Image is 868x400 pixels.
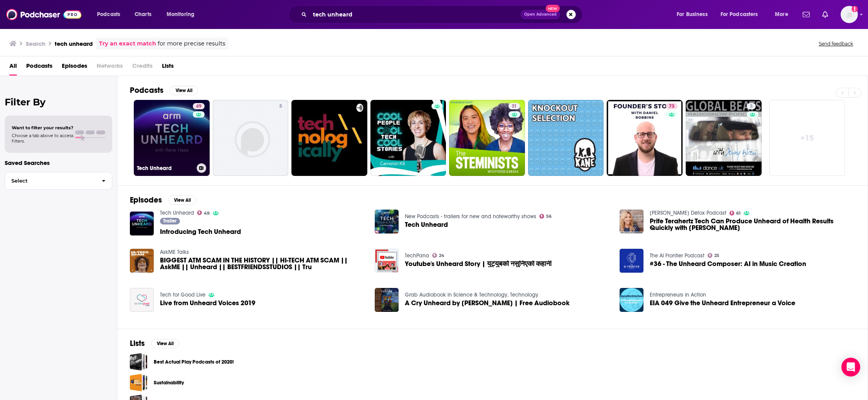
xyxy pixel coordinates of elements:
[62,60,87,76] a: Episodes
[26,60,52,76] span: Podcasts
[405,291,538,298] a: Grab Audiobook in Science & Technology, Technology
[650,218,855,231] span: Prife Terahertz Tech Can Produce Unheard of Health Results Quickly with [PERSON_NAME]
[160,257,365,270] a: BIGGEST ATM SCAM IN THE HISTORY || HI-TECH ATM SCAM || AskME || Unheard || BESTFRIENDSSTUDIOS || Tru
[279,103,282,110] span: 5
[137,165,194,172] h3: Tech Unheard
[841,6,858,23] img: User Profile
[650,291,706,298] a: Entrepreneurs in Action
[708,253,720,258] a: 25
[134,100,210,176] a: 49Tech Unheard
[620,249,643,273] img: #36 - The Unheard Composer: AI in Music Creation
[130,353,147,371] a: Best Actual Play Podcasts of 2020!
[650,300,795,306] a: EIA 049 Give the Unheard Entrepreneur a Voice
[160,210,194,216] a: Tech Unheard
[730,211,741,215] a: 61
[841,358,860,376] div: Open Intercom Messenger
[6,7,81,22] a: Podchaser - Follow, Share and Rate Podcasts
[714,254,719,257] span: 25
[521,10,560,19] button: Open AdvancedNew
[160,228,241,235] a: Introducing Tech Unheard
[539,214,552,219] a: 56
[97,60,123,76] span: Networks
[405,300,570,306] a: A Cry Unheard by James Lynch | Free Audiobook
[546,215,552,218] span: 56
[686,100,762,176] a: 3
[405,300,570,306] span: A Cry Unheard by [PERSON_NAME] | Free Audiobook
[650,218,855,231] a: Prife Terahertz Tech Can Produce Unheard of Health Results Quickly with Sherri Scott
[769,8,798,21] button: open menu
[9,60,17,76] span: All
[375,288,399,312] img: A Cry Unheard by James Lynch | Free Audiobook
[130,338,179,348] a: ListsView All
[819,8,831,21] a: Show notifications dropdown
[296,5,590,24] div: Search podcasts, credits, & more...
[5,159,112,167] p: Saved Searches
[130,338,145,348] h2: Lists
[5,178,95,183] span: Select
[130,374,147,391] a: Sustainability
[162,60,174,76] a: Lists
[130,249,154,273] img: BIGGEST ATM SCAM IN THE HISTORY || HI-TECH ATM SCAM || AskME || Unheard || BESTFRIENDSSTUDIOS || Tru
[405,261,552,267] a: Youtube's Unheard Story | युट्युबको नसुनिएको कहानी
[130,195,162,205] h2: Episodes
[769,100,845,176] a: +15
[546,5,560,12] span: New
[375,210,399,233] img: Tech Unheard
[650,261,806,267] a: #36 - The Unheard Composer: AI in Music Creation
[5,96,112,108] h2: Filter By
[669,103,674,110] span: 73
[99,39,156,48] a: Try an exact match
[163,219,176,223] span: Trailer
[671,8,717,21] button: open menu
[310,8,521,21] input: Search podcasts, credits, & more...
[97,9,120,20] span: Podcasts
[158,39,225,48] span: for more precise results
[512,103,517,110] span: 31
[620,288,643,312] img: EIA 049 Give the Unheard Entrepreneur a Voice
[161,8,205,21] button: open menu
[193,103,205,109] a: 49
[405,213,536,220] a: New Podcasts - trailers for new and noteworthy shows
[129,8,156,21] a: Charts
[439,254,444,257] span: 24
[509,103,520,109] a: 31
[132,60,153,76] span: Credits
[12,125,74,130] span: Want to filter your results?
[130,288,154,312] a: Live from Unheard Voices 2019
[405,252,429,259] a: TechPana
[5,172,112,190] button: Select
[196,103,201,110] span: 49
[168,195,196,205] button: View All
[775,9,788,20] span: More
[204,212,210,215] span: 49
[432,253,445,258] a: 24
[170,86,198,95] button: View All
[197,210,210,215] a: 49
[620,210,643,233] a: Prife Terahertz Tech Can Produce Unheard of Health Results Quickly with Sherri Scott
[130,212,154,235] img: Introducing Tech Unheard
[721,9,758,20] span: For Podcasters
[160,291,205,298] a: Tech for Good Live
[607,100,683,176] a: 73
[92,8,130,21] button: open menu
[375,249,399,273] img: Youtube's Unheard Story | युट्युबको नसुनिएको कहानी
[276,103,285,109] a: 5
[160,300,255,306] a: Live from Unheard Voices 2019
[55,40,93,47] h3: tech unheard
[800,8,813,21] a: Show notifications dropdown
[154,358,234,366] a: Best Actual Play Podcasts of 2020!
[650,252,704,259] a: The AI Frontier Podcast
